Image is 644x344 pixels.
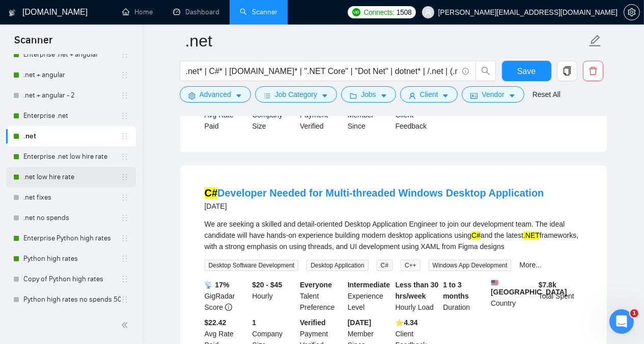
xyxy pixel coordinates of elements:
b: [GEOGRAPHIC_DATA] [491,279,567,296]
span: Advanced [200,89,231,100]
a: .net fixes [23,187,121,208]
a: Copy of Python high rates [23,269,121,289]
span: Desktop Application [306,260,368,271]
div: Experience Level [346,279,394,313]
span: holder [121,153,129,161]
b: 1 to 3 months [443,281,469,300]
a: .net no spends [23,208,121,228]
span: holder [121,91,129,100]
span: C++ [401,260,421,271]
a: dashboardDashboard [173,8,219,16]
div: Hourly [250,279,298,313]
span: copy [557,66,577,76]
span: Vendor [482,89,504,100]
span: Desktop Software Development [205,260,299,271]
li: Python high rates [6,249,136,269]
li: .net + angular - 2 [6,85,136,106]
a: .net + angular [23,65,121,85]
span: setting [624,8,639,16]
div: Total Spent [537,279,584,313]
div: Country [489,279,537,313]
span: holder [121,296,129,304]
span: folder [350,92,357,100]
span: edit [589,34,602,47]
mark: C# [471,231,481,239]
a: homeHome [122,8,153,16]
a: .net + angular - 2 [23,85,121,106]
span: caret-down [509,92,516,100]
li: .net fixes [6,187,136,208]
a: Enterprise Python high rates [23,228,121,249]
li: Copy of Python high rates [6,269,136,289]
a: Enterprise .net [23,106,121,126]
b: 📡 17% [205,281,230,289]
li: Python high rates no spends 500 low h r [6,289,136,310]
a: .net low hire rate [23,167,121,187]
span: caret-down [321,92,328,100]
a: Enterprise .net + angular [23,44,121,65]
img: logo [9,5,16,21]
b: 1 [252,318,256,327]
span: bars [264,92,271,100]
span: double-left [121,320,131,330]
button: settingAdvancedcaret-down [180,86,251,103]
span: 1508 [397,7,412,18]
span: Save [517,65,536,78]
li: Enterprise .net [6,106,136,126]
a: searchScanner [240,8,277,16]
li: .net [6,126,136,146]
span: caret-down [380,92,387,100]
button: copy [557,61,577,81]
button: userClientcaret-down [400,86,458,103]
button: setting [624,4,640,20]
a: Reset All [533,89,561,100]
span: holder [121,71,129,79]
img: 🇺🇸 [491,279,498,286]
span: Windows App Development [429,260,512,271]
span: Connects: [363,7,394,18]
span: holder [121,51,129,59]
mark: C# [205,187,218,199]
b: Less than 30 hrs/week [396,281,439,300]
span: holder [121,173,129,181]
a: setting [624,8,640,16]
b: Verified [300,318,326,327]
b: Everyone [300,281,332,289]
span: Jobs [361,89,376,100]
span: holder [121,214,129,222]
b: Intermediate [348,281,390,289]
span: info-circle [225,304,232,311]
button: barsJob Categorycaret-down [255,86,337,103]
button: folderJobscaret-down [341,86,396,103]
span: holder [121,275,129,283]
span: holder [121,193,129,202]
span: idcard [470,92,478,100]
span: C# [377,260,393,271]
b: $20 - $45 [252,281,282,289]
button: Save [502,61,551,81]
div: We are seeking a skilled and detail-oriented Desktop Application Engineer to join our development... [205,218,582,252]
span: user [409,92,416,100]
mark: .NET [523,231,540,239]
span: caret-down [442,92,449,100]
a: C#Developer Needed for Multi-threaded Windows Desktop Application [205,187,544,199]
span: 1 [630,309,638,317]
a: Python high rates [23,249,121,269]
button: idcardVendorcaret-down [462,86,524,103]
input: Scanner name... [185,28,586,54]
a: More... [519,261,542,269]
span: holder [121,132,129,140]
button: delete [583,61,603,81]
span: user [425,9,432,16]
a: Enterprise .net low hire rate [23,146,121,167]
a: Python high rates no spends 500 low h r [23,289,121,310]
li: Enterprise .net low hire rate [6,146,136,167]
span: holder [121,112,129,120]
div: GigRadar Score [203,279,250,313]
div: Talent Preference [298,279,346,313]
div: Hourly Load [394,279,441,313]
span: setting [188,92,195,100]
b: ⭐️ 4.34 [396,318,418,327]
span: holder [121,234,129,242]
div: Duration [441,279,489,313]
